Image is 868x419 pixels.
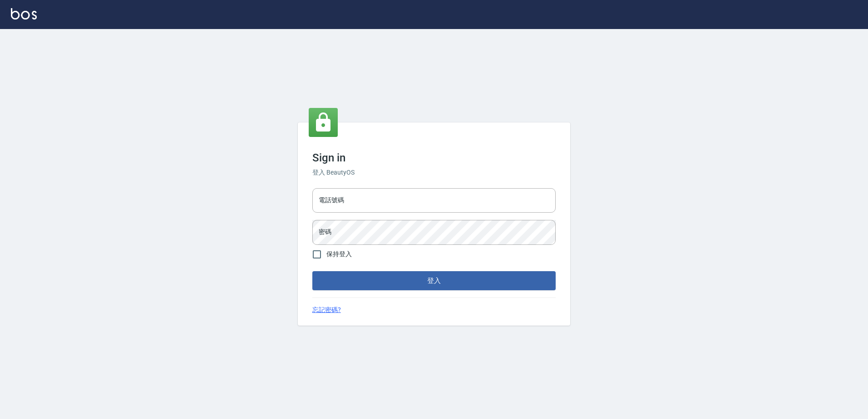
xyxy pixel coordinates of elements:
h6: 登入 BeautyOS [312,168,556,177]
img: Logo [11,8,37,19]
a: 忘記密碼? [312,305,341,315]
button: 登入 [312,271,556,290]
span: 保持登入 [326,249,352,259]
h3: Sign in [312,151,556,164]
